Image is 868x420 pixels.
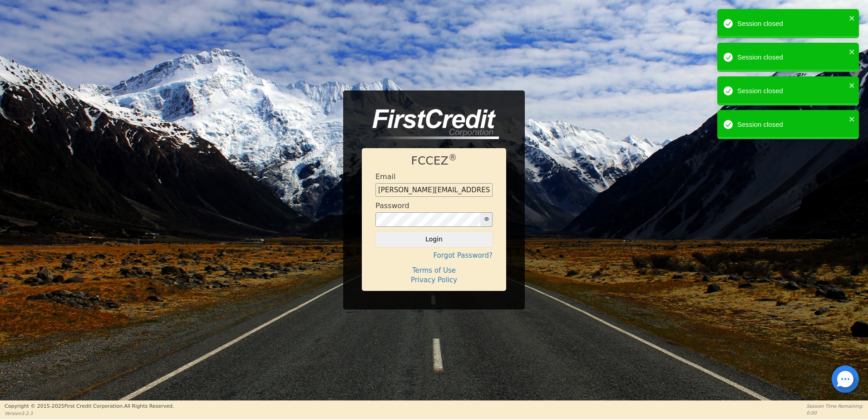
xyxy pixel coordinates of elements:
button: close [849,46,855,57]
h4: Email [375,172,395,181]
div: Session closed [737,19,846,29]
input: Enter email [375,183,493,197]
h4: Password [375,201,409,210]
div: Session closed [737,52,846,63]
img: logo-CMu_cnol.png [362,109,499,139]
h1: FCCEZ [375,154,493,168]
h4: Terms of Use [375,266,493,275]
sup: ® [449,153,457,162]
span: All Rights Reserved. [124,403,174,409]
button: close [849,13,855,23]
div: Session closed [737,120,846,130]
h4: Privacy Policy [375,276,493,284]
input: password [375,212,481,227]
p: Copyright © 2015- 2025 First Credit Corporation. [5,403,174,410]
p: 0:00 [807,410,863,416]
button: close [849,114,855,124]
h4: Forgot Password? [375,251,493,260]
button: close [849,80,855,90]
p: Session Time Remaining: [807,403,863,410]
div: Session closed [737,86,846,96]
button: Login [375,231,493,247]
p: Version 3.2.3 [5,410,174,417]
